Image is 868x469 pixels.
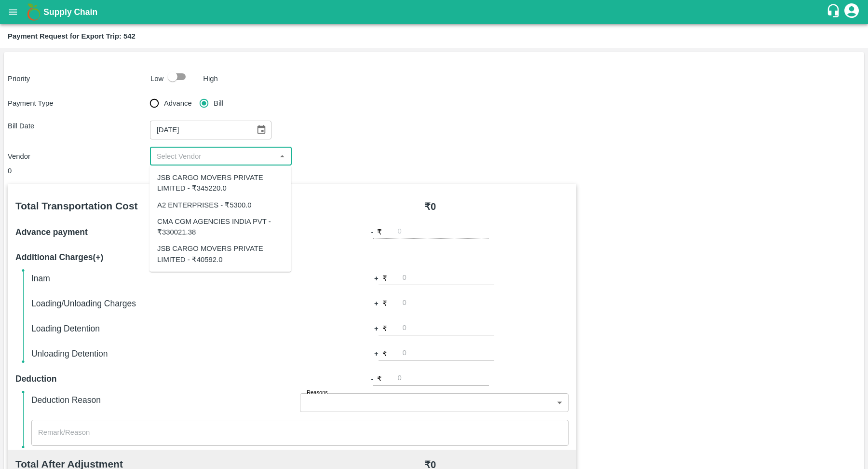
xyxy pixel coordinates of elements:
b: Advance payment [15,227,88,237]
img: logo [24,2,43,22]
b: Deduction [15,374,57,384]
button: open drawer [2,1,24,23]
b: + [374,298,379,309]
p: High [203,73,218,84]
p: ₹ [382,298,387,309]
div: CMA CGM AGENCIES INDIA PVT - ₹330021.38 [157,216,284,238]
b: + [374,323,379,334]
input: 0 [403,347,494,360]
h6: Loading Detention [31,322,300,335]
b: ₹ 0 [424,201,436,212]
div: JSB CARGO MOVERS PRIVATE LIMITED - ₹345220.0 [157,172,284,194]
p: Payment Type [8,98,150,109]
p: ₹ [382,348,387,359]
span: Bill [214,98,223,109]
h6: Inam [31,272,300,285]
b: + [374,273,379,284]
b: Total Transportation Cost [15,200,138,211]
span: Advance [164,98,192,109]
b: Supply Chain [43,7,97,17]
input: 0 [403,272,494,285]
div: JSB CARGO MOVERS PRIVATE LIMITED - ₹40592.0 [157,244,284,265]
p: ₹ [377,227,382,237]
input: 0 [397,372,489,386]
input: 0 [403,297,494,310]
p: Priority [8,73,147,84]
h6: Loading/Unloading Charges [31,297,300,310]
p: ₹ [377,373,382,384]
div: account of current user [843,2,860,22]
p: Low [150,73,163,84]
p: ₹ [382,323,387,334]
b: - [371,227,374,237]
p: Bill Date [8,121,150,131]
div: A2 ENTERPRISES - ₹5300.0 [157,200,252,210]
input: 0 [403,322,494,335]
b: Additional Charges(+) [15,252,103,262]
b: Payment Request for Export Trip: 542 [8,32,136,40]
h6: Deduction Reason [31,393,300,407]
input: Select Vendor [153,150,273,163]
input: Bill Date [150,121,248,139]
b: + [374,348,379,359]
input: 0 [397,226,489,239]
b: - [371,373,374,384]
p: Vendor [8,151,150,162]
p: ₹ [382,273,387,284]
div: customer-support [826,3,843,21]
button: Choose date, selected date is Sep 12, 2025 [252,121,271,139]
label: Reasons [307,389,328,397]
h6: Unloading Detention [31,347,300,360]
button: Close [276,150,288,163]
a: Supply Chain [43,5,826,19]
div: 0 [8,166,576,176]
